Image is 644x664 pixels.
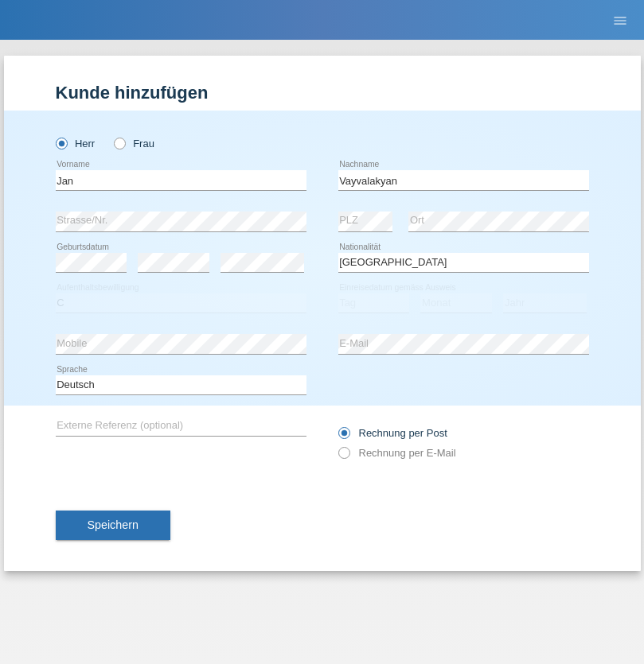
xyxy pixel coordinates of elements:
span: Speichern [88,518,139,531]
label: Rechnung per E-Mail [338,447,456,459]
input: Frau [114,138,124,148]
h1: Kunde hinzufügen [56,83,589,103]
button: Speichern [56,511,170,541]
label: Herr [56,138,96,149]
a: menu [604,15,636,25]
input: Rechnung per Post [338,427,349,447]
input: Rechnung per E-Mail [338,447,349,467]
i: menu [612,13,628,29]
label: Frau [114,138,154,149]
input: Herr [56,138,66,148]
label: Rechnung per Post [338,427,447,439]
